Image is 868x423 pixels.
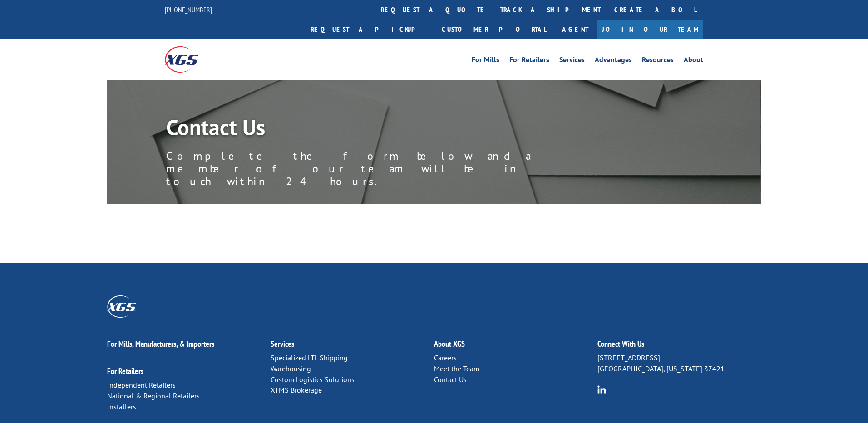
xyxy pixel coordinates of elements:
a: Careers [434,353,457,362]
a: Custom Logistics Solutions [271,375,355,384]
a: [PHONE_NUMBER] [165,5,212,14]
a: Join Our Team [597,20,703,39]
a: Resources [642,56,674,66]
img: XGS_Logos_ALL_2024_All_White [107,295,136,318]
a: Services [271,339,294,349]
a: For Mills [472,56,499,66]
a: National & Regional Retailers [107,391,200,400]
a: For Retailers [107,366,143,376]
a: Agent [553,20,597,39]
a: Services [559,56,585,66]
a: XTMS Brokerage [271,385,322,394]
img: group-6 [597,385,606,394]
h1: Contact Us [166,116,575,143]
a: Independent Retailers [107,380,176,389]
a: For Mills, Manufacturers, & Importers [107,339,214,349]
a: For Retailers [509,56,549,66]
a: Advantages [595,56,632,66]
h2: Connect With Us [597,340,761,353]
p: [STREET_ADDRESS] [GEOGRAPHIC_DATA], [US_STATE] 37421 [597,353,761,374]
a: Request a pickup [304,20,435,39]
a: Meet the Team [434,364,479,373]
a: About XGS [434,339,465,349]
p: Complete the form below and a member of our team will be in touch within 24 hours. [166,150,575,188]
a: Contact Us [434,375,467,384]
a: Warehousing [271,364,311,373]
a: About [684,56,703,66]
a: Customer Portal [435,20,553,39]
a: Installers [107,402,136,411]
a: Specialized LTL Shipping [271,353,348,362]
